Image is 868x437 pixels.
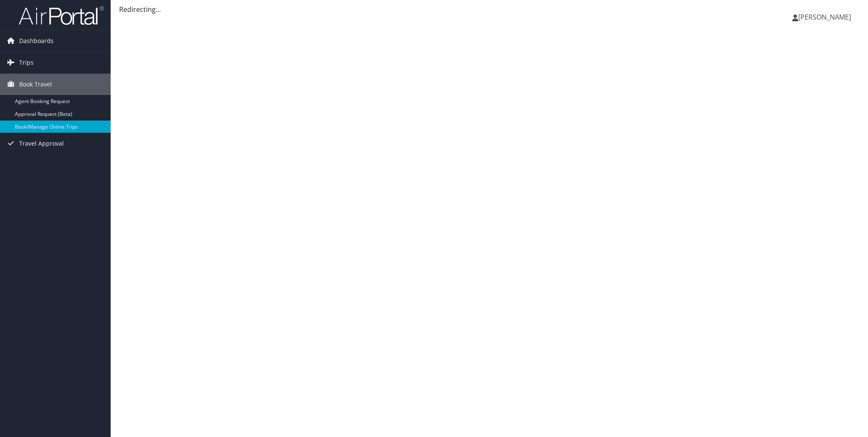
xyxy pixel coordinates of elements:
span: Travel Approval [19,133,64,154]
img: airportal-logo.png [19,6,104,26]
span: Trips [19,52,34,73]
a: [PERSON_NAME] [792,4,859,30]
span: Dashboards [19,30,54,52]
span: [PERSON_NAME] [798,12,851,22]
div: Redirecting... [119,4,859,14]
span: Book Travel [19,74,52,95]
